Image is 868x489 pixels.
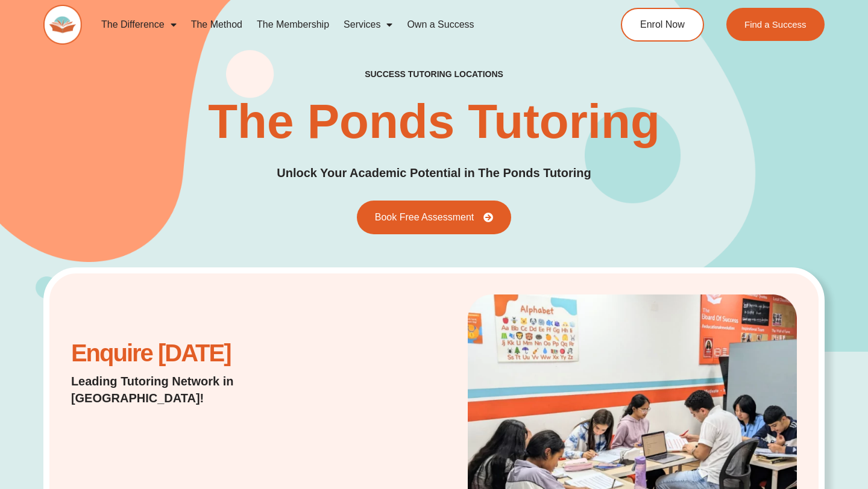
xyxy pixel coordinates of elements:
[208,98,660,146] h2: The Ponds Tutoring
[365,69,503,79] h2: success tutoring locations
[400,11,481,39] a: Own a Success
[726,8,825,41] a: Find a Success
[357,201,512,234] a: Book Free Assessment
[744,20,807,29] span: Find a Success
[250,11,336,39] a: The Membership
[71,346,330,361] h2: Enquire [DATE]
[277,164,591,182] p: Unlock Your Academic Potential in The Ponds Tutoring
[71,373,330,406] p: Leading Tutoring Network in [GEOGRAPHIC_DATA]!
[94,11,184,39] a: The Difference
[94,11,576,39] nav: Menu
[184,11,250,39] a: The Method
[621,8,704,42] a: Enrol Now
[640,20,685,30] span: Enrol Now
[375,213,474,222] span: Book Free Assessment
[336,11,400,39] a: Services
